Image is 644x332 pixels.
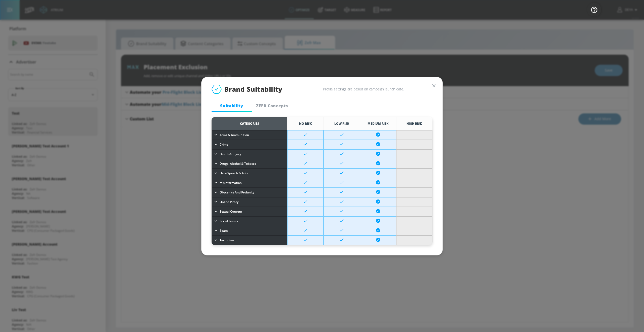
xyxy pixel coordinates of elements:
[220,228,228,234] span: Spam
[587,3,601,17] button: Open Resource Center
[212,160,287,168] button: Drugs, Alcohol & Tobacco
[224,85,283,94] span: Brand Suitability
[334,121,349,126] span: Low Risk
[220,199,238,205] span: Online Piracy
[323,87,432,91] h6: Profile settings are based on campaign launch date.
[212,117,287,130] th: Categories
[215,103,249,109] span: Suitability
[220,151,241,157] span: Death & Injury
[212,131,287,139] button: Arms & Ammunition
[368,121,388,126] span: Medium Risk
[212,141,287,148] button: Crime
[212,217,287,225] button: Social Issues
[220,142,228,147] span: Crime
[212,208,287,215] button: Sexual Content
[407,121,422,126] span: High Risk
[220,161,256,167] span: Drugs, Alcohol & Tobacco
[220,190,254,195] span: Obscenity and Profanity
[299,121,312,126] span: No Risk
[220,218,238,224] span: Social Issues
[255,103,289,109] span: ZEFR Concepts
[212,150,287,158] button: Death & Injury
[212,237,287,244] button: Terrorism
[212,189,287,196] button: Obscenity and Profanity
[220,209,242,214] span: Sexual Content
[212,170,287,177] button: Hate Speech & Acts
[212,179,287,187] button: Misinformation
[220,180,242,186] span: Misinformation
[212,198,287,206] button: Online Piracy
[220,171,248,176] span: Hate Speech & Acts
[220,132,249,138] span: Arms & Ammunition
[220,238,234,243] span: Terrorism
[212,227,287,235] button: Spam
